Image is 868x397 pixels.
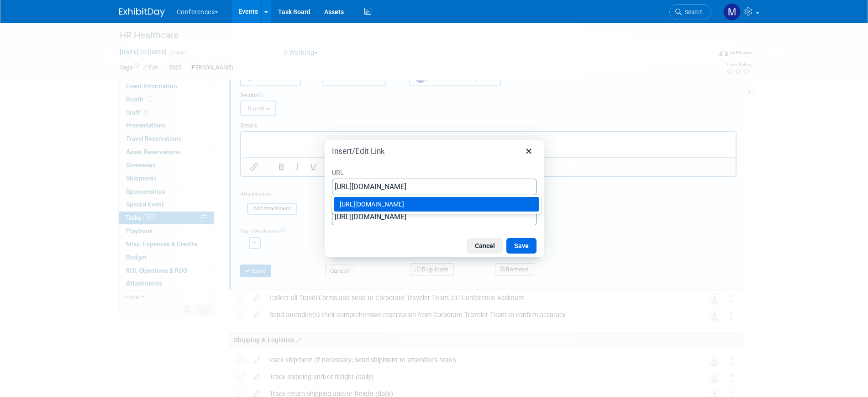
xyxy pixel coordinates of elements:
[332,146,385,156] h1: Insert/Edit Link
[669,4,711,20] a: Search
[119,8,165,17] img: ExhibitDay
[506,238,537,254] button: Save
[723,3,741,21] img: Marygrace LeGros
[467,238,503,254] button: Cancel
[521,143,537,159] button: Close
[5,4,490,12] body: Rich Text Area. Press ALT-0 for help.
[340,199,535,210] div: [URL][DOMAIN_NAME]
[334,197,539,212] div: https://book.passkey.com/event/50955221/owner/251/home?utm_campaign=296247678
[682,9,703,16] span: Search
[332,166,537,178] label: URL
